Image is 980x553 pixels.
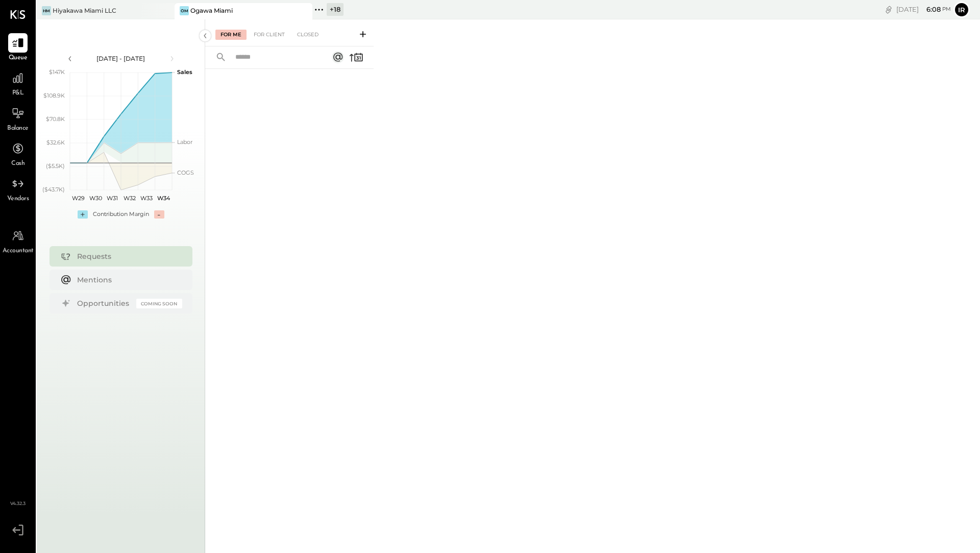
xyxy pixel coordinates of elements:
[292,30,324,40] div: Closed
[180,6,189,15] div: OM
[77,298,131,308] div: Opportunities
[11,159,24,169] span: Cash
[1,139,35,169] a: Cash
[77,275,177,285] div: Mentions
[177,169,194,176] text: COGS
[7,195,29,204] span: Vendors
[78,54,164,63] div: [DATE] - [DATE]
[93,210,149,219] div: Contribution Margin
[107,195,118,202] text: W31
[123,195,135,202] text: W32
[53,6,116,15] div: Hiyakawa Miami LLC
[1,33,35,63] a: Queue
[177,138,192,146] text: Labor
[1,174,35,204] a: Vendors
[249,30,290,40] div: For Client
[1,226,35,256] a: Accountant
[154,210,164,219] div: -
[43,92,65,99] text: $108.9K
[9,54,28,63] span: Queue
[89,195,102,202] text: W30
[72,195,85,202] text: W29
[896,5,951,14] div: [DATE]
[3,247,34,256] span: Accountant
[1,68,35,98] a: P&L
[78,210,88,219] div: +
[190,6,233,15] div: Ogawa Miami
[215,30,247,40] div: For Me
[7,124,29,133] span: Balance
[157,195,170,202] text: W34
[42,6,51,15] div: HM
[953,2,970,18] button: Ir
[140,195,153,202] text: W33
[42,186,65,193] text: ($43.7K)
[46,139,65,146] text: $32.6K
[12,89,24,98] span: P&L
[884,4,894,15] div: copy link
[177,68,192,76] text: Sales
[1,104,35,133] a: Balance
[327,3,344,16] div: + 18
[77,251,177,261] div: Requests
[49,68,65,76] text: $147K
[136,299,182,308] div: Coming Soon
[46,115,65,123] text: $70.8K
[46,162,65,170] text: ($5.5K)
